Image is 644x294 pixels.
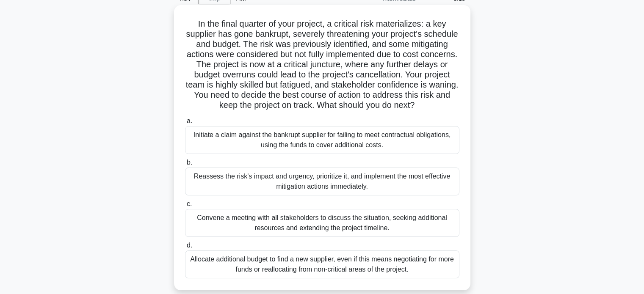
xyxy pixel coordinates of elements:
div: Allocate additional budget to find a new supplier, even if this means negotiating for more funds ... [185,250,459,278]
div: Convene a meeting with all stakeholders to discuss the situation, seeking additional resources an... [185,209,459,237]
span: c. [187,200,192,207]
h5: In the final quarter of your project, a critical risk materializes: a key supplier has gone bankr... [184,19,460,111]
div: Reassess the risk's impact and urgency, prioritize it, and implement the most effective mitigatio... [185,168,459,195]
span: d. [187,242,192,249]
span: a. [187,117,192,124]
div: Initiate a claim against the bankrupt supplier for failing to meet contractual obligations, using... [185,126,459,154]
span: b. [187,159,192,166]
